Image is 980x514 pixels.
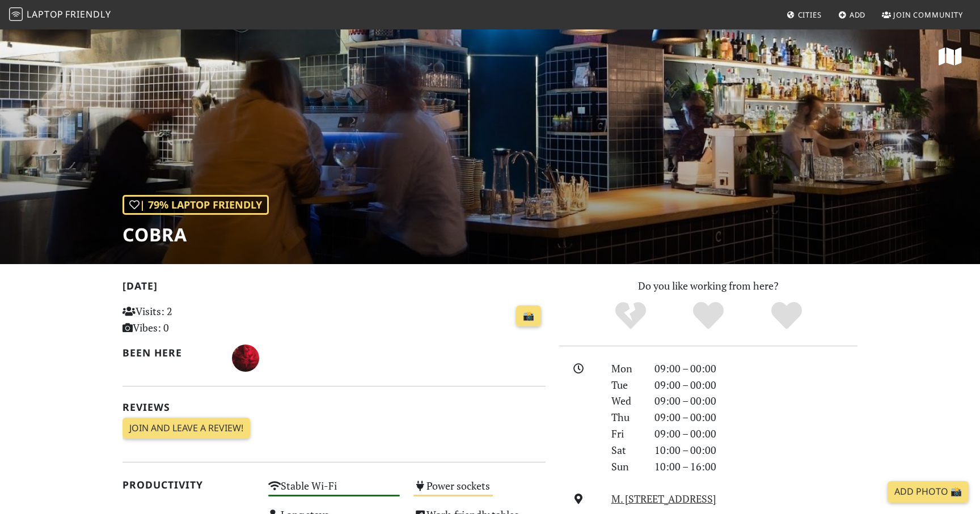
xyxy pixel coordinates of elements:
div: 09:00 – 00:00 [648,393,864,409]
div: Fri [605,426,648,442]
span: Samuel Zachariev [232,350,259,364]
a: Add Photo 📸 [888,481,969,503]
div: Mon [605,360,648,377]
a: 📸 [516,305,541,327]
a: M. [STREET_ADDRESS] [611,492,716,505]
img: 2224-samuel.jpg [232,345,259,372]
div: 09:00 – 00:00 [648,426,864,442]
h2: Been here [122,347,218,359]
a: Add [834,5,871,25]
a: Join Community [877,5,968,25]
div: 09:00 – 00:00 [648,360,864,377]
img: LaptopFriendly [9,7,23,21]
h2: Productivity [122,479,255,491]
a: LaptopFriendly LaptopFriendly [9,5,111,25]
a: Join and leave a review! [122,418,250,439]
div: Sat [605,442,648,458]
div: 09:00 – 00:00 [648,409,864,426]
p: Visits: 2 Vibes: 0 [122,303,255,336]
h2: [DATE] [122,280,546,296]
span: Laptop [27,8,64,20]
span: Join Community [893,10,963,20]
span: Friendly [65,8,111,20]
div: | 79% Laptop Friendly [122,195,269,215]
div: Definitely! [747,300,826,332]
div: 10:00 – 16:00 [648,458,864,475]
h2: Reviews [122,401,546,413]
div: Yes [669,300,747,332]
div: Thu [605,409,648,426]
div: 09:00 – 00:00 [648,377,864,393]
div: No [592,300,670,332]
div: Stable Wi-Fi [261,477,407,505]
p: Do you like working from here? [559,278,857,294]
div: Tue [605,377,648,393]
div: 10:00 – 00:00 [648,442,864,458]
h1: Cobra [122,224,269,245]
span: Add [850,10,866,20]
div: Power sockets [407,477,552,505]
a: Cities [782,5,826,25]
div: Wed [605,393,648,409]
div: Sun [605,458,648,475]
span: Cities [798,10,822,20]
